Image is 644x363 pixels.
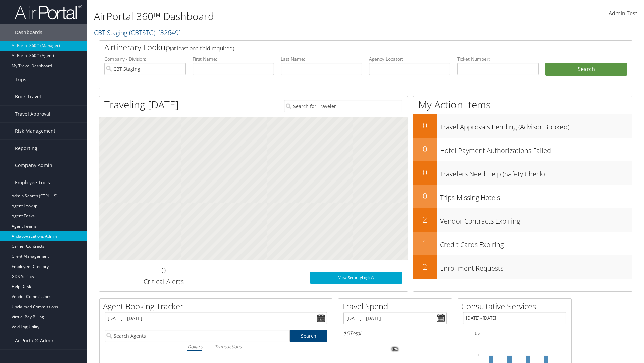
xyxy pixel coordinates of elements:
[440,213,632,226] h3: Vendor Contracts Expiring
[413,214,437,225] h2: 2
[215,343,241,350] i: Transactions
[104,42,583,53] h2: Airtinerary Lookup
[104,97,179,112] h1: Traveling [DATE]
[187,343,202,350] i: Dollars
[457,56,539,63] label: Ticket Number:
[413,190,437,202] h2: 0
[369,56,450,63] label: Agency Locator:
[342,300,452,312] h2: Travel Spend
[478,353,480,357] tspan: 1
[413,185,632,208] a: 0Trips Missing Hotels
[440,143,632,155] h3: Hotel Payment Authorizations Failed
[413,167,437,178] h2: 0
[104,277,223,286] h3: Critical Alerts
[129,28,155,37] span: ( CBTSTG )
[15,123,55,139] span: Risk Management
[545,63,627,76] button: Search
[281,56,362,63] label: Last Name:
[413,255,632,279] a: 2Enrollment Requests
[413,97,632,112] h1: My Action Items
[413,138,632,161] a: 0Hotel Payment Authorizations Failed
[15,174,50,191] span: Employee Tools
[170,45,234,52] span: (at least one field required)
[104,265,223,276] h2: 0
[155,28,181,37] span: , [ 32649 ]
[413,120,437,131] h2: 0
[94,28,181,37] a: CBT Staging
[440,119,632,132] h3: Travel Approvals Pending (Advisor Booked)
[440,237,632,249] h3: Credit Cards Expiring
[105,342,327,351] div: |
[413,114,632,138] a: 0Travel Approvals Pending (Advisor Booked)
[15,157,52,174] span: Company Admin
[413,161,632,185] a: 0Travelers Need Help (Safety Check)
[15,88,41,105] span: Book Travel
[284,100,402,112] input: Search for Traveler
[609,3,637,24] a: Admin Test
[475,331,480,335] tspan: 1.5
[413,232,632,255] a: 1Credit Cards Expiring
[413,261,437,272] h2: 2
[15,71,26,88] span: Trips
[94,9,456,24] h1: AirPortal 360™ Dashboard
[440,166,632,179] h3: Travelers Need Help (Safety Check)
[461,300,571,312] h2: Consultative Services
[105,330,290,342] input: Search Agents
[413,143,437,155] h2: 0
[15,332,55,349] span: AirPortal® Admin
[343,330,447,337] h6: Total
[15,4,82,20] img: airportal-logo.png
[15,140,37,157] span: Reporting
[15,106,50,122] span: Travel Approval
[193,56,274,63] label: First Name:
[104,56,186,63] label: Company - Division:
[440,190,632,202] h3: Trips Missing Hotels
[392,347,398,351] tspan: 0%
[609,10,637,17] span: Admin Test
[310,272,402,284] a: View SecurityLogic®
[103,300,332,312] h2: Agent Booking Tracker
[440,260,632,273] h3: Enrollment Requests
[290,330,327,342] a: Search
[343,330,350,337] span: $0
[413,237,437,249] h2: 1
[413,208,632,232] a: 2Vendor Contracts Expiring
[15,24,42,41] span: Dashboards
